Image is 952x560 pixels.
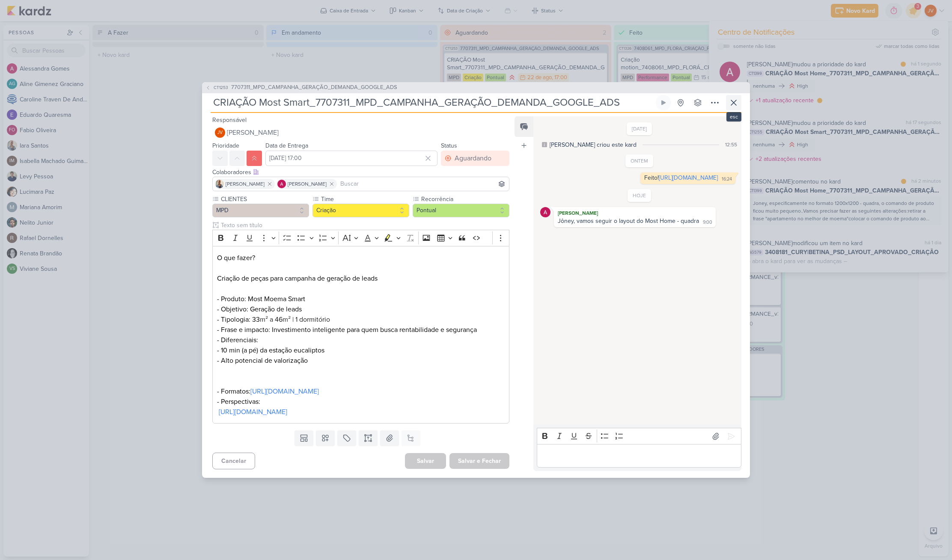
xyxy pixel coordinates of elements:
div: Editor editing area: main [537,444,741,468]
div: [PERSON_NAME] [556,209,714,217]
span: [PERSON_NAME] [288,180,327,188]
span: 7707311_MPD_CAMPANHA_GERAÇÃO_DEMANDA_GOOGLE_ADS [231,83,397,92]
label: Time [320,195,409,204]
div: 16:24 [722,176,732,183]
p: O que fazer? Criação de peças para campanha de geração de leads - Produto: Most Moema Smart - Obj... [217,253,505,325]
label: CLIENTES [220,195,309,204]
p: - Frase e impacto: Investimento inteligente para quem busca rentabilidade e segurança - Diferenci... [217,325,505,366]
button: Criação [312,204,409,217]
input: Buscar [339,179,507,189]
a: [URL][DOMAIN_NAME] [659,174,718,181]
div: Aguardando [455,153,491,163]
div: 12:55 [725,141,737,148]
a: [URL][DOMAIN_NAME] [219,408,287,416]
label: Status [441,142,457,149]
label: Prioridade [212,142,239,149]
div: Editor toolbar [212,230,509,246]
div: Ligar relógio [660,99,667,106]
label: Recorrência [420,195,509,204]
div: Joney Viana [215,127,225,138]
img: Alessandra Gomes [540,207,550,217]
div: [PERSON_NAME] criou este kard [550,140,637,149]
p: - Formatos: - Perspectivas: [217,376,505,417]
div: esc [726,112,741,121]
span: CT1253 [212,84,229,91]
button: CT1253 7707311_MPD_CAMPANHA_GERAÇÃO_DEMANDA_GOOGLE_ADS [205,83,397,92]
a: [URL][DOMAIN_NAME] [250,387,319,396]
input: Texto sem título [219,221,509,230]
label: Responsável [212,116,247,124]
div: Feito! [644,174,718,181]
span: [PERSON_NAME] [227,127,279,138]
input: Kard Sem Título [211,95,654,110]
span: m² a 46m² | 1 dormitório [260,315,330,324]
div: Editor toolbar [537,428,741,444]
div: Colaboradores [212,168,509,177]
img: Alessandra Gomes [277,180,286,188]
p: JV [217,130,223,135]
div: Editor editing area: main [212,246,509,424]
button: Pontual [413,204,509,217]
button: MPD [212,204,309,217]
button: JV [PERSON_NAME] [212,125,509,140]
button: Aguardando [441,151,509,166]
input: Select a date [265,151,437,166]
div: 9:00 [703,219,712,226]
div: Jôney, vamos seguir o layout do Most Home - quadra [558,217,699,225]
span: [PERSON_NAME] [226,180,265,188]
label: Data de Entrega [265,142,308,149]
img: Iara Santos [215,180,224,188]
button: Cancelar [212,453,255,469]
